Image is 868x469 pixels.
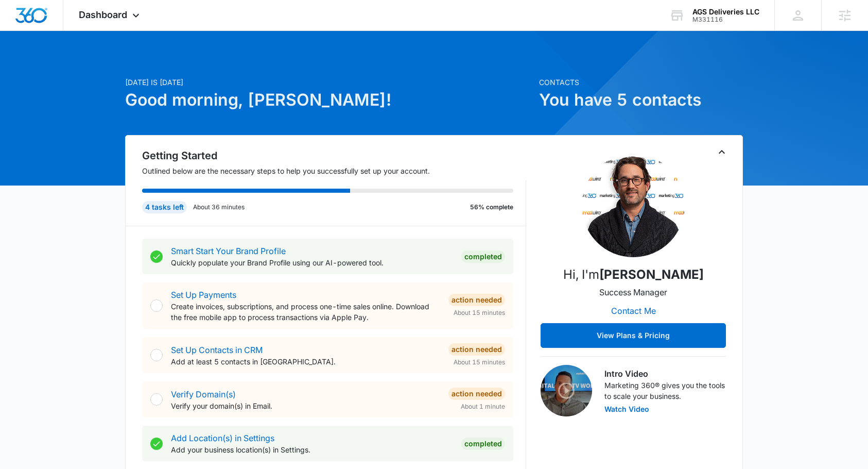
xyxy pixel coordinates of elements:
[171,246,286,256] a: Smart Start Your Brand Profile
[79,9,127,20] span: Dashboard
[171,400,440,411] p: Verify your domain(s) in Email.
[539,77,743,88] p: Contacts
[142,165,526,176] p: Outlined below are the necessary steps to help you successfully set up your account.
[454,308,505,317] span: About 15 minutes
[461,402,505,411] span: About 1 minute
[171,433,274,443] a: Add Location(s) in Settings
[716,146,728,158] button: Toggle Collapse
[563,265,704,284] p: Hi, I'm
[448,294,505,306] div: Action Needed
[692,8,759,16] div: account name
[470,203,513,212] p: 56% complete
[448,388,505,400] div: Action Needed
[541,365,592,416] img: Intro Video
[171,290,236,300] a: Set Up Payments
[461,438,505,450] div: Completed
[171,356,440,367] p: Add at least 5 contacts in [GEOGRAPHIC_DATA].
[604,380,726,401] p: Marketing 360® gives you the tools to scale your business.
[604,367,726,380] h3: Intro Video
[599,286,667,298] p: Success Manager
[541,323,726,348] button: View Plans & Pricing
[171,345,263,355] a: Set Up Contacts in CRM
[539,88,743,112] h1: You have 5 contacts
[448,343,505,356] div: Action Needed
[582,154,685,257] img: Matt Malone
[171,301,440,323] p: Create invoices, subscriptions, and process one-time sales online. Download the free mobile app t...
[171,389,236,399] a: Verify Domain(s)
[125,88,533,112] h1: Good morning, [PERSON_NAME]!
[125,77,533,88] p: [DATE] is [DATE]
[454,358,505,367] span: About 15 minutes
[171,257,453,268] p: Quickly populate your Brand Profile using our AI-powered tool.
[142,201,187,213] div: 4 tasks left
[604,406,649,413] button: Watch Video
[142,148,526,163] h2: Getting Started
[171,444,453,455] p: Add your business location(s) in Settings.
[692,16,759,23] div: account id
[193,203,245,212] p: About 36 minutes
[601,298,666,323] button: Contact Me
[599,267,704,282] strong: [PERSON_NAME]
[461,250,505,263] div: Completed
